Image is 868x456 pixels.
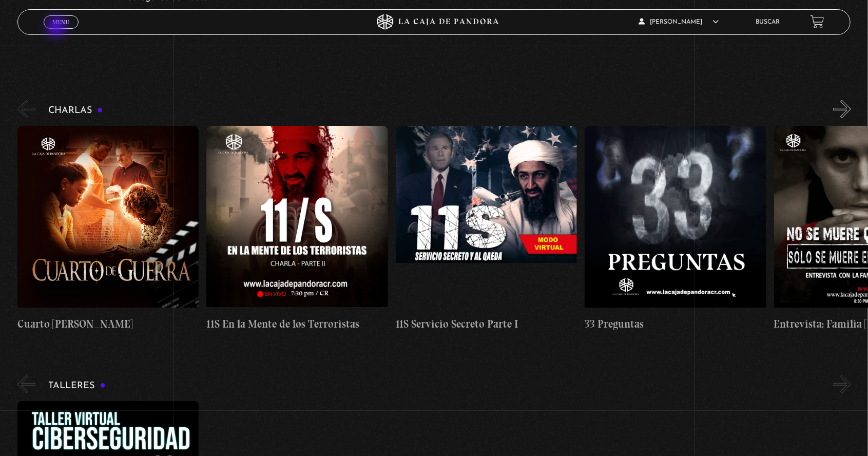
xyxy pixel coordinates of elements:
button: Next [833,375,851,393]
a: 33 Preguntas [585,126,766,332]
a: Buscar [756,19,780,25]
a: Cuarto [PERSON_NAME] [17,126,199,332]
a: 11S Servicio Secreto Parte I [396,126,577,332]
button: Previous [17,100,35,118]
span: Cerrar [49,28,73,35]
span: [PERSON_NAME] [639,19,719,25]
h4: 33 Preguntas [585,316,766,332]
h3: Charlas [48,106,103,116]
button: Previous [17,375,35,393]
h3: Talleres [48,381,106,391]
span: Menu [52,19,69,25]
h4: 11S Servicio Secreto Parte I [396,316,577,332]
h4: Cuarto [PERSON_NAME] [17,316,199,332]
h4: 11S En la Mente de los Terroristas [206,316,388,332]
button: Next [833,100,851,118]
a: 11S En la Mente de los Terroristas [206,126,388,332]
a: View your shopping cart [811,15,824,29]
